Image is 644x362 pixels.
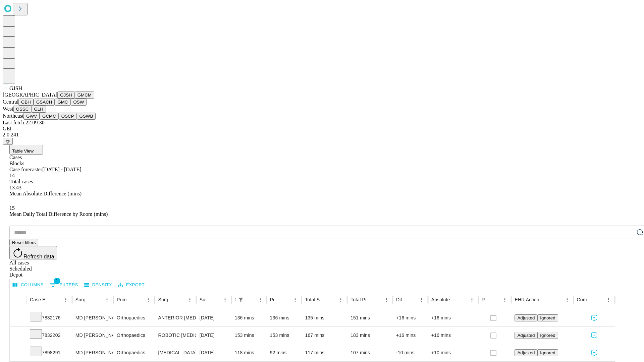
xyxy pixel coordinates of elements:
[61,295,70,304] button: Menu
[372,295,382,304] button: Sort
[235,327,263,344] div: 153 mins
[290,295,300,304] button: Menu
[12,148,34,154] span: Table View
[515,332,537,339] button: Adjusted
[467,295,477,304] button: Menu
[417,295,426,304] button: Menu
[93,295,102,304] button: Sort
[270,327,299,344] div: 153 mins
[75,309,110,326] div: MD [PERSON_NAME] [PERSON_NAME]
[431,327,475,344] div: +16 mins
[396,309,425,326] div: +16 mins
[281,295,290,304] button: Sort
[42,167,81,172] span: [DATE] - [DATE]
[517,333,535,338] span: Adjusted
[236,295,246,304] div: 1 active filter
[5,139,10,144] span: @
[158,309,193,326] div: ANTERIOR [MEDICAL_DATA] TOTAL HIP
[12,240,36,245] span: Reset filters
[117,344,151,361] div: Orthopaedics
[517,315,535,320] span: Adjusted
[500,295,509,304] button: Menu
[515,314,537,321] button: Adjusted
[9,167,42,172] span: Case forecaster
[270,309,299,326] div: 136 mins
[9,85,22,91] span: GJSH
[382,295,391,304] button: Menu
[3,138,13,145] button: @
[200,297,210,302] div: Surgery Date
[117,327,151,344] div: Orthopaedics
[305,327,344,344] div: 167 mins
[3,113,23,119] span: Northeast
[235,344,263,361] div: 118 mins
[13,106,32,113] button: OSSC
[116,280,146,290] button: Export
[75,344,110,361] div: MD [PERSON_NAME] [PERSON_NAME]
[482,297,490,302] div: Resolved in EHR
[30,327,69,344] div: 7832202
[31,106,46,113] button: GLH
[13,347,23,359] button: Expand
[55,99,70,106] button: GMC
[3,120,45,125] span: Last fetch: 22:09:30
[40,113,59,120] button: GCMC
[200,309,228,326] div: [DATE]
[235,297,235,302] div: Scheduled In Room Duration
[351,344,389,361] div: 107 mins
[117,297,133,302] div: Primary Service
[458,295,467,304] button: Sort
[13,330,23,342] button: Expand
[515,297,539,302] div: EHR Action
[3,132,641,138] div: 2.0.241
[57,92,75,99] button: GJSH
[540,295,549,304] button: Sort
[185,295,195,304] button: Menu
[336,295,345,304] button: Menu
[235,309,263,326] div: 136 mins
[11,280,45,290] button: Select columns
[34,99,55,106] button: GSACH
[83,280,114,290] button: Density
[3,99,18,105] span: Central
[211,295,220,304] button: Sort
[59,113,77,120] button: OSCP
[540,333,555,338] span: Ignored
[305,297,326,302] div: Total Scheduled Duration
[13,312,23,324] button: Expand
[515,349,537,356] button: Adjusted
[102,295,112,304] button: Menu
[537,349,558,356] button: Ignored
[3,106,13,112] span: West
[75,297,92,302] div: Surgeon Name
[327,295,336,304] button: Sort
[144,295,153,304] button: Menu
[408,295,417,304] button: Sort
[604,295,613,304] button: Menu
[594,295,604,304] button: Sort
[200,344,228,361] div: [DATE]
[117,309,151,326] div: Orthopaedics
[9,185,21,190] span: 13.43
[540,315,555,320] span: Ignored
[351,297,372,302] div: Total Predicted Duration
[537,314,558,321] button: Ignored
[54,278,60,284] span: 1
[176,295,185,304] button: Sort
[256,295,265,304] button: Menu
[246,295,256,304] button: Sort
[3,126,641,132] div: GEI
[491,295,500,304] button: Sort
[9,191,82,196] span: Mean Absolute Difference (mins)
[305,309,344,326] div: 135 mins
[3,92,57,98] span: [GEOGRAPHIC_DATA]
[52,295,61,304] button: Sort
[431,297,457,302] div: Absolute Difference
[270,344,299,361] div: 92 mins
[562,295,572,304] button: Menu
[305,344,344,361] div: 117 mins
[396,327,425,344] div: +16 mins
[537,332,558,339] button: Ignored
[23,113,40,120] button: GWV
[18,99,34,106] button: GBH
